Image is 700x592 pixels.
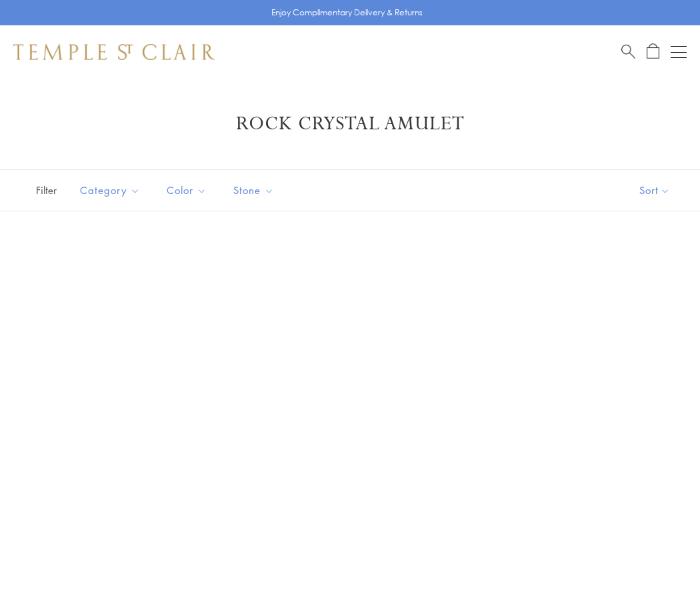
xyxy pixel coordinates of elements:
[223,175,284,205] button: Stone
[227,182,284,199] span: Stone
[271,6,423,19] p: Enjoy Complimentary Delivery & Returns
[73,182,150,199] span: Category
[621,43,635,60] a: Search
[157,175,217,205] button: Color
[671,44,687,60] button: Open navigation
[647,43,659,60] a: Open Shopping Bag
[13,44,215,60] img: Temple St. Clair
[33,112,667,136] h1: Rock Crystal Amulet
[609,170,700,211] button: Show sort by
[160,182,217,199] span: Color
[70,175,150,205] button: Category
